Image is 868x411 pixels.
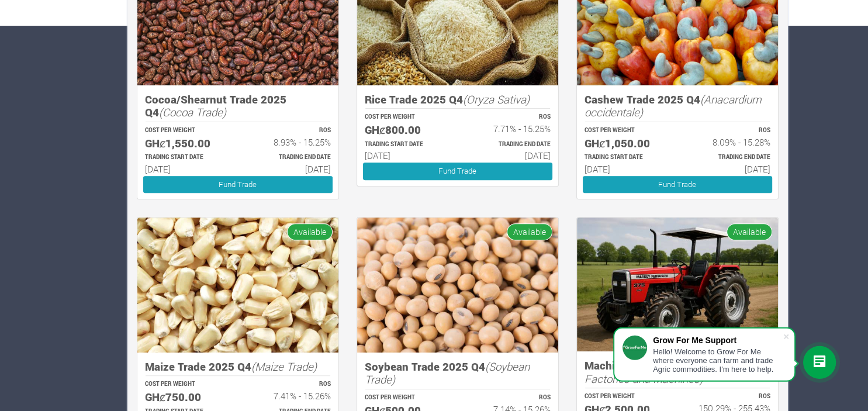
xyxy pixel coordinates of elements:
[145,93,331,119] h5: Cocoa/Shearnut Trade 2025 Q4
[363,163,552,179] a: Fund Trade
[585,359,770,385] h5: Machinery Fund (10 Yrs)
[688,137,770,147] h6: 8.09% - 15.28%
[468,150,551,161] h6: [DATE]
[248,391,331,401] h6: 7.41% - 15.26%
[365,393,447,402] p: COST PER WEIGHT
[463,92,530,106] i: (Oryza Sativa)
[365,140,447,149] p: Estimated Trading Start Date
[653,347,783,374] div: Hello! Welcome to Grow For Me where everyone can farm and trade Agric commodities. I'm here to help.
[688,392,770,401] p: ROS
[577,217,778,351] img: growforme image
[365,360,551,386] h5: Soybean Trade 2025 Q4
[688,126,770,135] p: ROS
[468,123,551,134] h6: 7.71% - 15.25%
[145,153,227,162] p: Estimated Trading Start Date
[585,164,667,174] h6: [DATE]
[248,164,331,174] h6: [DATE]
[365,150,447,161] h6: [DATE]
[159,105,226,119] i: (Cocoa Trade)
[688,164,770,174] h6: [DATE]
[507,223,552,240] span: Available
[585,392,667,401] p: COST PER WEIGHT
[727,223,772,240] span: Available
[365,359,530,387] i: (Soybean Trade)
[365,123,447,137] h5: GHȼ800.00
[357,217,558,353] img: growforme image
[248,137,331,147] h6: 8.93% - 15.25%
[585,92,762,120] i: (Anacardium occidentale)
[145,137,227,150] h5: GHȼ1,550.00
[145,391,227,404] h5: GHȼ750.00
[145,164,227,174] h6: [DATE]
[468,140,551,149] p: Estimated Trading End Date
[585,137,667,150] h5: GHȼ1,050.00
[248,153,331,162] p: Estimated Trading End Date
[365,113,447,122] p: COST PER WEIGHT
[251,359,317,374] i: (Maize Trade)
[248,380,331,389] p: ROS
[653,336,783,345] div: Grow For Me Support
[688,153,770,162] p: Estimated Trading End Date
[583,176,772,193] a: Fund Trade
[468,113,551,122] p: ROS
[137,217,338,353] img: growforme image
[585,93,770,119] h5: Cashew Trade 2025 Q4
[585,126,667,135] p: COST PER WEIGHT
[287,223,333,240] span: Available
[365,93,551,106] h5: Rice Trade 2025 Q4
[145,380,227,389] p: COST PER WEIGHT
[145,360,331,374] h5: Maize Trade 2025 Q4
[248,126,331,135] p: ROS
[143,176,333,193] a: Fund Trade
[468,393,551,402] p: ROS
[145,126,227,135] p: COST PER WEIGHT
[585,358,755,386] i: (Tractors, Factories and Machines)
[585,153,667,162] p: Estimated Trading Start Date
